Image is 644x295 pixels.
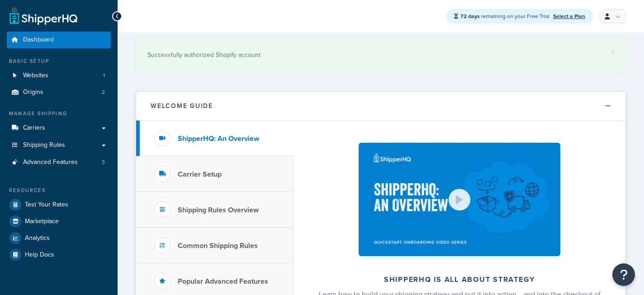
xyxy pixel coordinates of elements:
[7,187,111,194] div: Resources
[317,276,601,284] h2: ShipperHQ is all about strategy
[23,72,48,80] span: Websites
[25,218,59,225] span: Marketplace
[102,89,105,96] span: 2
[147,49,614,61] div: Successfully authorized Shopify account
[103,72,105,80] span: 1
[7,137,111,154] a: Shipping Rules
[102,159,105,166] span: 3
[151,103,213,109] h2: Welcome Guide
[7,32,111,48] a: Dashboard
[7,57,111,65] div: Basic Setup
[7,120,111,136] a: Carriers
[136,92,625,121] button: Welcome Guide
[611,49,614,56] a: ×
[359,143,560,256] img: ShipperHQ is all about strategy
[460,12,480,20] strong: 72 days
[612,263,635,286] button: Open Resource Center
[178,135,259,143] h3: ShipperHQ: An Overview
[178,277,268,286] h3: Popular Advanced Features
[178,206,259,214] h3: Shipping Rules Overview
[25,234,50,242] span: Analytics
[7,84,111,101] a: Origins2
[553,12,585,20] a: Select a Plan
[7,247,111,263] a: Help Docs
[23,89,43,96] span: Origins
[7,154,111,171] li: Advanced Features
[25,201,68,209] span: Test Your Rates
[7,230,111,246] a: Analytics
[25,251,54,259] span: Help Docs
[7,84,111,101] li: Origins
[7,67,111,84] li: Websites
[23,159,78,166] span: Advanced Features
[178,242,258,250] h3: Common Shipping Rules
[7,67,111,84] a: Websites1
[23,141,65,149] span: Shipping Rules
[23,36,54,44] span: Dashboard
[7,197,111,213] a: Test Your Rates
[7,110,111,117] div: Manage Shipping
[460,12,551,20] span: remaining on your Free Trial
[178,170,222,178] h3: Carrier Setup
[7,154,111,171] a: Advanced Features3
[23,124,45,132] span: Carriers
[7,213,111,229] a: Marketplace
